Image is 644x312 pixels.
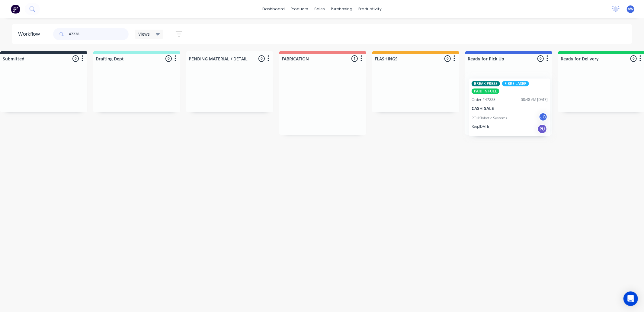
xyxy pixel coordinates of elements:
div: Open Intercom Messenger [623,291,638,306]
a: dashboard [259,5,288,14]
div: Workflow [18,31,43,38]
div: purchasing [328,5,355,14]
div: productivity [355,5,385,14]
div: sales [311,5,328,14]
span: AW [628,6,633,12]
span: Views [138,31,150,37]
div: products [288,5,311,14]
input: Search for orders... [69,28,129,40]
img: Factory [11,5,20,14]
